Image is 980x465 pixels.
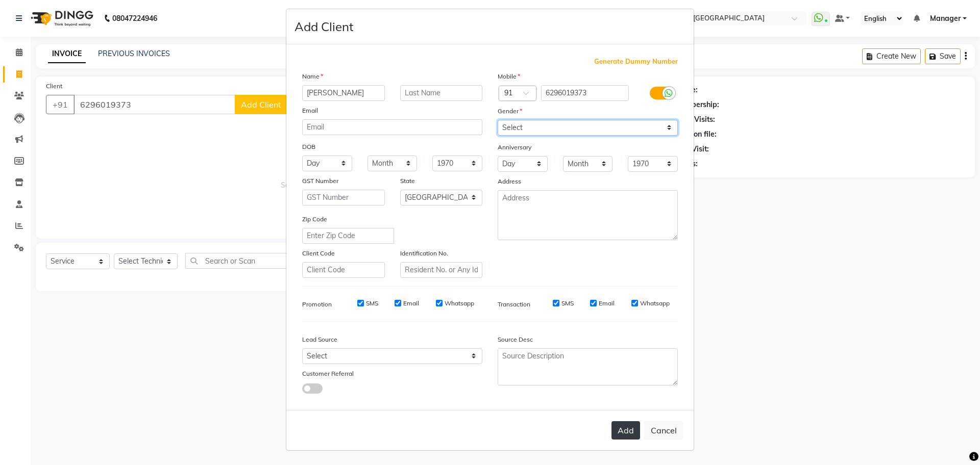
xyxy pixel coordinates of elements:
label: Email [599,299,615,308]
label: Source Desc [498,335,533,344]
label: Gender [498,107,522,116]
label: GST Number [302,176,338,186]
label: Client Code [302,249,335,258]
label: Customer Referral [302,369,354,378]
button: Cancel [644,421,683,440]
label: DOB [302,142,315,151]
input: Email [302,119,482,135]
label: Email [302,106,318,115]
label: Lead Source [302,335,337,344]
input: GST Number [302,190,385,205]
label: Whatsapp [445,299,474,308]
label: State [400,176,415,186]
span: Generate Dummy Number [594,57,678,67]
input: Enter Zip Code [302,228,394,244]
input: Mobile [541,85,629,101]
label: Name [302,72,323,81]
label: Transaction [498,300,530,309]
button: Add [611,421,640,440]
h4: Add Client [295,17,353,36]
label: Whatsapp [640,299,670,308]
label: Address [498,177,521,186]
label: SMS [561,299,574,308]
label: Identification No. [400,249,448,258]
label: Zip Code [302,215,327,224]
input: Last Name [400,85,483,101]
input: First Name [302,85,385,101]
label: SMS [366,299,378,308]
label: Mobile [498,72,520,81]
input: Client Code [302,262,385,278]
label: Anniversary [498,143,531,152]
label: Email [403,299,419,308]
input: Resident No. or Any Id [400,262,483,278]
label: Promotion [302,300,332,309]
